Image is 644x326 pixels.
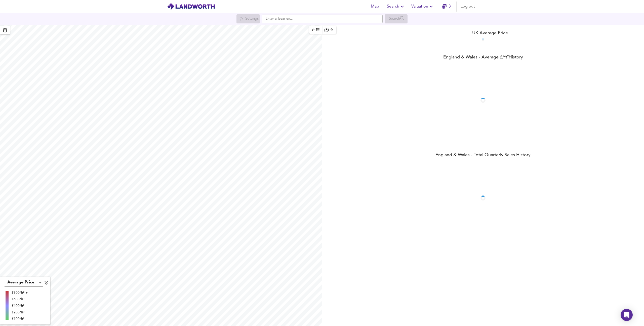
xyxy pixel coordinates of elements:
[322,54,644,61] div: England & Wales - Average £/ ft² History
[459,2,477,12] button: Log out
[322,30,644,37] div: UK Average Price
[387,3,405,10] span: Search
[411,3,434,10] span: Valuation
[12,310,28,315] div: £200/ft²
[12,290,28,295] div: £800/ft² +
[438,2,454,12] button: 3
[12,316,28,321] div: £100/ft²
[236,14,260,23] div: Search for a location first or explore the map
[262,15,383,23] input: Enter a location...
[167,3,215,10] img: logo
[442,3,451,10] a: 3
[322,152,644,159] div: England & Wales - Total Quarterly Sales History
[5,279,43,287] div: Average Price
[369,3,381,10] span: Map
[409,2,436,12] button: Valuation
[12,303,28,308] div: £400/ft²
[461,3,475,10] span: Log out
[385,2,407,12] button: Search
[12,297,28,302] div: £600/ft²
[385,14,408,23] div: Search for a location first or explore the map
[367,2,383,12] button: Map
[621,309,633,321] div: Open Intercom Messenger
